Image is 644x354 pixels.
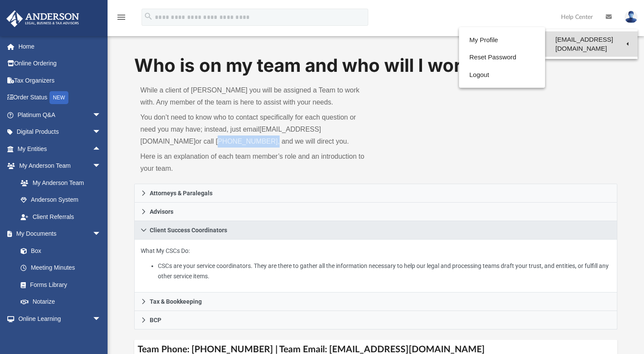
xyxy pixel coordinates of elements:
p: While a client of [PERSON_NAME] you will be assigned a Team to work with. Any member of the team ... [140,84,370,108]
a: Tax Organizers [6,72,114,89]
a: Meeting Minutes [12,259,110,277]
p: Here is an explanation of each team member’s role and an introduction to your team. [140,151,370,175]
span: arrow_drop_down [92,123,110,141]
span: Tax & Bookkeeping [150,299,202,305]
img: User Pic [625,11,638,23]
a: Notarize [12,293,110,311]
a: Forms Library [12,276,105,293]
span: BCP [150,317,161,323]
span: Attorneys & Paralegals [150,190,213,196]
p: What My CSCs Do: [141,246,610,282]
span: arrow_drop_down [92,225,110,243]
a: BCP [134,311,617,329]
a: Digital Productsarrow_drop_down [6,123,114,141]
a: My Documentsarrow_drop_down [6,225,110,243]
a: [EMAIL_ADDRESS][DOMAIN_NAME] [140,126,321,145]
a: My Profile [459,31,545,49]
span: arrow_drop_up [92,140,110,158]
a: Client Referrals [12,208,110,225]
a: Client Success Coordinators [134,221,617,240]
i: search [144,12,153,21]
a: My Anderson Teamarrow_drop_down [6,157,110,175]
div: NEW [49,91,68,104]
a: Attorneys & Paralegals [134,184,617,203]
a: Tax & Bookkeeping [134,292,617,311]
a: [EMAIL_ADDRESS][DOMAIN_NAME] [545,31,638,57]
h1: Who is on my team and who will I work with: [134,53,617,78]
span: arrow_drop_down [92,157,110,175]
span: arrow_drop_down [92,106,110,124]
a: Logout [459,66,545,84]
a: My Entitiesarrow_drop_up [6,140,114,157]
a: Online Ordering [6,55,114,72]
p: You don’t need to know who to contact specifically for each question or need you may have; instea... [140,111,370,148]
a: Home [6,38,114,55]
a: Anderson System [12,191,110,209]
a: Box [12,242,105,259]
span: Advisors [150,209,173,215]
a: Reset Password [459,49,545,66]
span: arrow_drop_down [92,310,110,328]
a: Advisors [134,203,617,221]
li: CSCs are your service coordinators. They are there to gather all the information necessary to hel... [158,261,611,282]
i: menu [116,12,126,22]
a: My Anderson Team [12,174,105,191]
a: Order StatusNEW [6,89,114,107]
span: Client Success Coordinators [150,227,227,233]
a: menu [116,16,126,22]
a: Online Learningarrow_drop_down [6,310,110,327]
a: Platinum Q&Aarrow_drop_down [6,106,114,123]
div: Client Success Coordinators [134,240,617,293]
img: Anderson Advisors Platinum Portal [4,10,82,27]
